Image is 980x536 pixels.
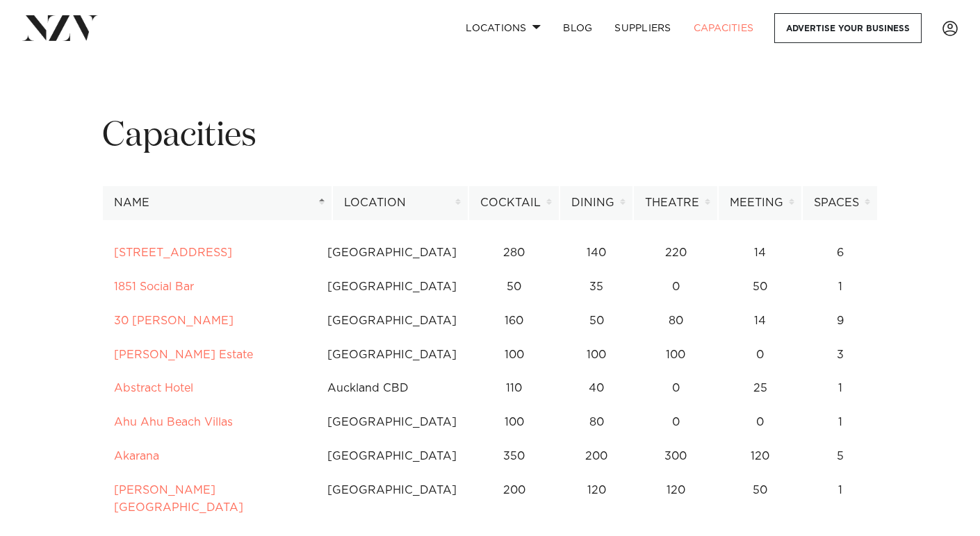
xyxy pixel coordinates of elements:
[468,405,560,439] td: 100
[802,186,878,220] th: Spaces: activate to sort column ascending
[468,270,560,304] td: 50
[114,451,159,462] a: Akarana
[718,338,802,372] td: 0
[316,439,468,474] td: [GEOGRAPHIC_DATA]
[316,338,468,372] td: [GEOGRAPHIC_DATA]
[114,349,253,360] a: [PERSON_NAME] Estate
[560,338,633,372] td: 100
[802,371,878,405] td: 1
[802,304,878,338] td: 9
[718,371,802,405] td: 25
[802,474,878,525] td: 1
[802,439,878,474] td: 5
[603,13,682,43] a: SUPPLIERS
[683,13,765,43] a: Capacities
[633,270,718,304] td: 0
[114,383,193,394] a: Abstract Hotel
[718,270,802,304] td: 50
[560,405,633,439] td: 80
[718,405,802,439] td: 0
[114,281,194,292] a: 1851 Social Bar
[560,439,633,474] td: 200
[455,13,552,43] a: Locations
[774,13,922,43] a: Advertise your business
[114,247,232,258] a: [STREET_ADDRESS]
[468,186,560,220] th: Cocktail: activate to sort column ascending
[102,115,878,158] h1: Capacities
[633,338,718,372] td: 100
[633,405,718,439] td: 0
[316,236,468,270] td: [GEOGRAPHIC_DATA]
[316,474,468,525] td: [GEOGRAPHIC_DATA]
[552,13,603,43] a: BLOG
[802,405,878,439] td: 1
[316,270,468,304] td: [GEOGRAPHIC_DATA]
[316,405,468,439] td: [GEOGRAPHIC_DATA]
[560,474,633,525] td: 120
[560,236,633,270] td: 140
[633,474,718,525] td: 120
[316,371,468,405] td: Auckland CBD
[468,474,560,525] td: 200
[718,186,802,220] th: Meeting: activate to sort column ascending
[560,270,633,304] td: 35
[633,371,718,405] td: 0
[468,236,560,270] td: 280
[102,186,332,220] th: Name: activate to sort column descending
[22,15,98,40] img: nzv-logo.png
[802,338,878,372] td: 3
[718,439,802,474] td: 120
[633,236,718,270] td: 220
[316,304,468,338] td: [GEOGRAPHIC_DATA]
[560,371,633,405] td: 40
[468,338,560,372] td: 100
[468,304,560,338] td: 160
[718,236,802,270] td: 14
[633,186,718,220] th: Theatre: activate to sort column ascending
[560,186,633,220] th: Dining: activate to sort column ascending
[560,304,633,338] td: 50
[633,304,718,338] td: 80
[718,304,802,338] td: 14
[802,236,878,270] td: 6
[114,417,233,428] a: Ahu Ahu Beach Villas
[468,371,560,405] td: 110
[468,439,560,474] td: 350
[114,315,234,326] a: 30 [PERSON_NAME]
[633,439,718,474] td: 300
[114,485,243,513] a: [PERSON_NAME][GEOGRAPHIC_DATA]
[332,186,468,220] th: Location: activate to sort column ascending
[802,270,878,304] td: 1
[718,474,802,525] td: 50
